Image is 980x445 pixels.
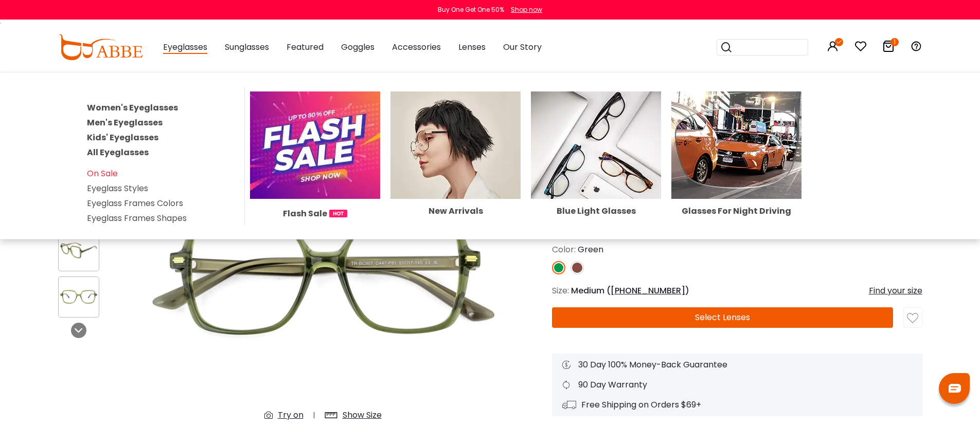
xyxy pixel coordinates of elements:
[87,197,183,209] a: Eyeglass Frames Colors
[250,91,380,199] img: Flash Sale
[343,409,382,421] div: Show Size
[250,139,380,220] a: Flash Sale
[87,117,163,128] a: Men's Eyeglasses
[58,34,142,60] img: abbeglasses.com
[511,5,542,14] div: Shop now
[87,168,118,179] a: On Sale
[671,139,801,215] a: Glasses For Night Driving
[571,285,689,296] span: Medium ( )
[671,207,801,215] div: Glasses For Night Driving
[341,41,375,53] span: Goggles
[949,384,961,393] img: chat
[59,240,99,261] img: Hubris Green Acetate Eyeglasses , UniversalBridgeFit Frames from ABBE Glasses
[531,207,661,215] div: Blue Light Glasses
[87,102,178,114] a: Women's Eyeglasses
[907,312,918,324] img: like
[503,41,542,53] span: Our Story
[506,5,542,14] a: Shop now
[890,38,899,46] i: 1
[87,182,148,194] a: Eyeglass Styles
[87,132,158,143] a: Kids' Eyeglasses
[135,117,511,430] img: Hubris Green Acetate Eyeglasses , UniversalBridgeFit Frames from ABBE Glasses
[225,41,269,53] span: Sunglasses
[531,139,661,215] a: Blue Light Glasses
[552,285,569,296] span: Size:
[390,207,521,215] div: New Arrivals
[283,207,327,220] span: Flash Sale
[882,42,895,54] a: 1
[390,139,521,215] a: New Arrivals
[329,210,347,217] img: 1724998894317IetNH.gif
[562,399,912,411] div: Free Shipping on Orders $69+
[87,146,149,158] a: All Eyeglasses
[578,244,603,255] span: Green
[611,285,685,296] span: [PHONE_NUMBER]
[531,91,661,199] img: Blue Light Glasses
[562,379,912,391] div: 90 Day Warranty
[163,41,207,54] span: Eyeglasses
[59,287,99,307] img: Hubris Green Acetate Eyeglasses , UniversalBridgeFit Frames from ABBE Glasses
[562,359,912,371] div: 30 Day 100% Money-Back Guarantee
[390,91,521,199] img: New Arrivals
[438,5,504,14] div: Buy One Get One 50%
[671,91,801,199] img: Glasses For Night Driving
[278,409,304,421] div: Try on
[392,41,441,53] span: Accessories
[287,41,324,53] span: Featured
[869,285,922,297] div: Find your size
[552,307,893,328] button: Select Lenses
[87,212,187,224] a: Eyeglass Frames Shapes
[552,244,576,255] span: Color:
[458,41,486,53] span: Lenses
